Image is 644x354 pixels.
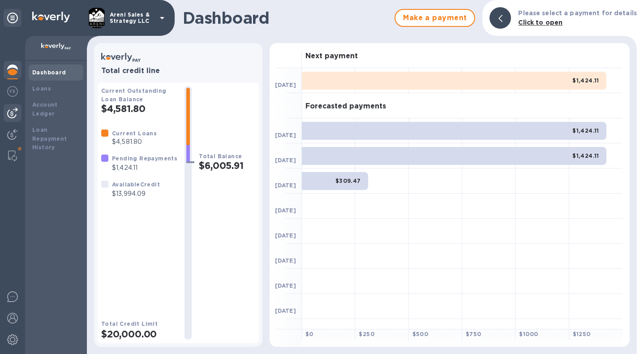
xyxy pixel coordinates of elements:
b: $ 0 [305,331,313,337]
h1: Dashboard [183,9,390,27]
b: [DATE] [275,132,296,138]
div: Unpin categories [4,9,21,27]
b: $ 1250 [573,331,591,337]
h3: Next payment [305,52,358,60]
h3: Total credit line [101,67,255,75]
b: Available Credit [112,181,160,188]
h3: Forecasted payments [305,102,386,111]
p: $1,424.11 [112,163,177,173]
b: $1,424.11 [572,152,599,159]
b: $1,424.11 [572,127,599,134]
b: $1,424.11 [572,77,599,84]
p: $13,994.09 [112,189,160,199]
p: $4,581.80 [112,137,157,147]
b: [DATE] [275,182,296,189]
p: Areni Sales & Strategy LLC [110,12,155,24]
img: Logo [32,12,70,22]
b: Total Balance [199,153,242,160]
b: [DATE] [275,232,296,239]
b: Dashboard [32,69,66,76]
b: [DATE] [275,307,296,314]
b: Total Credit Limit [101,320,158,327]
b: [DATE] [275,207,296,214]
h2: $20,000.00 [101,328,177,340]
b: Loans [32,85,51,92]
b: [DATE] [275,157,296,164]
b: $ 750 [466,331,481,337]
b: Pending Repayments [112,155,177,162]
button: Make a payment [395,9,475,27]
b: $ 1000 [519,331,538,337]
b: Loan Repayment History [32,126,67,151]
b: $ 250 [359,331,374,337]
b: Current Loans [112,130,157,137]
b: $ 500 [412,331,429,337]
b: Click to open [518,19,562,26]
b: $309.47 [335,177,361,184]
h2: $4,581.80 [101,103,177,114]
b: [DATE] [275,282,296,289]
b: Please select a payment for details [518,9,637,17]
span: Make a payment [403,13,467,23]
b: [DATE] [275,82,296,88]
b: Current Outstanding Loan Balance [101,87,167,103]
h2: $6,005.91 [199,160,255,171]
b: [DATE] [275,257,296,264]
img: Foreign exchange [7,86,18,97]
b: Account Ledger [32,101,58,117]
